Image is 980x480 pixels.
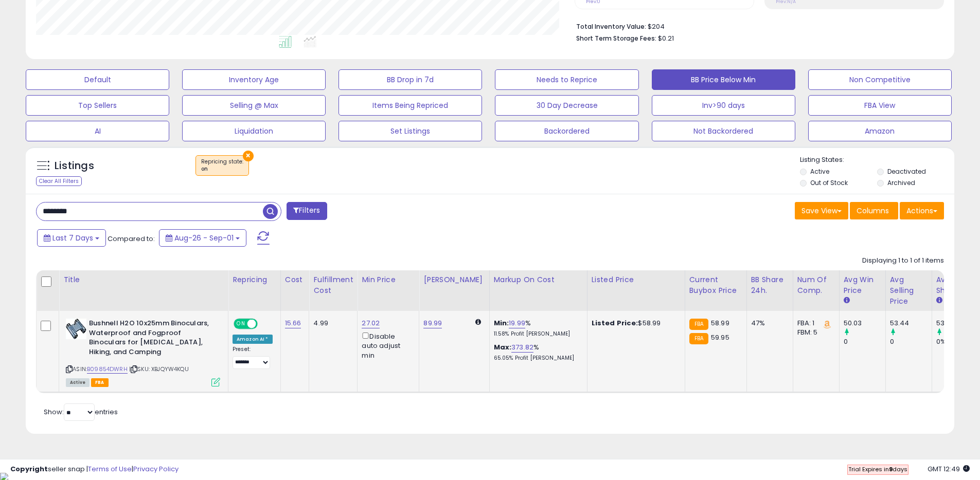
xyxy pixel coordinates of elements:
button: Top Sellers [26,95,169,116]
div: Displaying 1 to 1 of 1 items [862,256,944,266]
li: $204 [576,20,936,32]
button: Filters [287,202,327,220]
div: Clear All Filters [36,176,82,186]
button: Liquidation [182,121,326,141]
button: Inventory Age [182,69,326,90]
div: 47% [751,319,785,328]
button: BB Price Below Min [652,69,795,90]
span: Columns [857,206,889,216]
button: FBA View [808,95,952,116]
a: 27.02 [362,318,380,328]
button: Amazon [808,121,952,141]
span: ON [235,320,247,328]
span: Aug-26 - Sep-01 [174,233,234,243]
b: Short Term Storage Fees: [576,34,656,43]
button: × [243,151,254,161]
a: 15.66 [285,318,301,328]
div: 53.44 [890,319,932,328]
button: Needs to Reprice [495,69,638,90]
button: Not Backordered [652,121,795,141]
p: Listing States: [800,155,954,165]
b: Listed Price: [592,318,638,328]
div: Min Price [362,274,415,285]
span: OFF [256,320,273,328]
div: $58.99 [592,319,677,328]
small: Avg BB Share. [936,296,942,305]
div: on [201,165,243,173]
span: All listings currently available for purchase on Amazon [66,378,90,387]
button: Columns [850,202,898,219]
div: Preset: [233,346,273,369]
div: Avg Selling Price [890,274,928,307]
button: Default [26,69,169,90]
div: Repricing [233,274,276,285]
div: % [494,319,579,338]
div: FBM: 5 [797,328,831,337]
a: 89.99 [423,318,442,328]
div: Amazon AI * [233,335,273,344]
div: [PERSON_NAME] [423,274,485,285]
button: Save View [795,202,848,219]
img: 51yvjLLQ-PL._SL40_.jpg [66,319,86,339]
span: | SKU: XBJQYW4KQU [129,365,189,373]
div: Avg BB Share [936,274,974,296]
label: Archived [887,178,915,187]
div: FBA: 1 [797,319,831,328]
button: Non Competitive [808,69,952,90]
strong: Copyright [10,464,48,474]
span: Repricing state : [201,158,243,173]
button: Selling @ Max [182,95,326,116]
div: Fulfillment Cost [313,274,353,296]
button: Aug-26 - Sep-01 [159,229,246,247]
span: Compared to: [108,234,155,244]
b: Min: [494,318,509,328]
label: Deactivated [887,167,926,176]
span: $0.21 [658,33,674,43]
span: 59.95 [711,333,729,342]
button: Actions [900,202,944,219]
button: Items Being Repriced [338,95,482,116]
div: Markup on Cost [494,274,583,285]
button: AI [26,121,169,141]
span: Show: entries [44,407,118,417]
button: 30 Day Decrease [495,95,638,116]
div: Listed Price [592,274,681,285]
div: ASIN: [66,319,220,385]
div: 4.99 [313,319,349,328]
div: 53% [936,319,978,328]
div: 0 [890,337,932,346]
div: Disable auto adjust min [362,330,411,360]
span: Trial Expires in days [848,465,907,473]
span: FBA [91,378,109,387]
div: 50.03 [844,319,885,328]
div: 0% [936,337,978,346]
span: Last 7 Days [52,233,93,243]
th: The percentage added to the cost of goods (COGS) that forms the calculator for Min & Max prices. [489,270,587,311]
button: Inv>90 days [652,95,795,116]
p: 11.58% Profit [PERSON_NAME] [494,330,579,338]
b: Total Inventory Value: [576,22,646,31]
a: 373.82 [511,342,533,353]
a: Terms of Use [88,464,132,474]
div: Title [63,274,224,285]
span: 58.99 [711,318,729,328]
button: Backordered [495,121,638,141]
label: Out of Stock [810,178,848,187]
small: FBA [689,319,708,330]
p: 65.05% Profit [PERSON_NAME] [494,355,579,362]
div: Num of Comp. [797,274,835,296]
label: Active [810,167,829,176]
div: % [494,343,579,362]
div: seller snap | | [10,465,179,474]
a: Privacy Policy [133,464,179,474]
div: BB Share 24h. [751,274,789,296]
div: 0 [844,337,885,346]
span: 2025-09-9 12:49 GMT [928,464,970,474]
div: Cost [285,274,305,285]
small: Avg Win Price. [844,296,850,305]
a: B09854DWRH [87,365,128,374]
div: Current Buybox Price [689,274,742,296]
button: Last 7 Days [37,229,106,247]
button: Set Listings [338,121,482,141]
button: BB Drop in 7d [338,69,482,90]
